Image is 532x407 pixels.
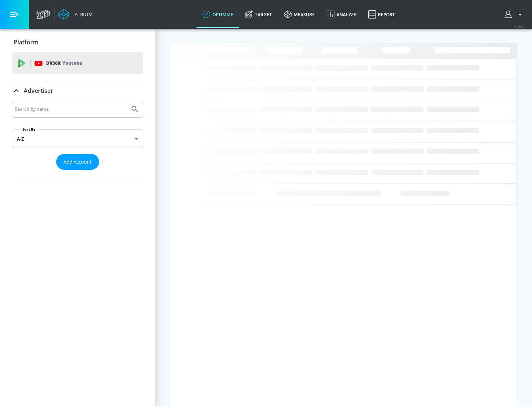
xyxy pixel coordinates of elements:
input: Search by name [15,104,127,114]
a: measure [278,1,321,28]
span: Add Account [64,158,92,166]
div: A-Z [12,129,143,148]
a: Atrium [58,9,93,20]
button: Add Account [56,154,99,170]
p: Youtube [62,59,82,67]
div: Advertiser [12,101,143,176]
span: v 4.22.2 [514,24,525,28]
div: Atrium [72,11,93,18]
a: Analyze [321,1,362,28]
p: Advertiser [24,87,53,95]
nav: list of Advertiser [12,170,143,176]
label: Sort By [21,127,37,132]
p: Platform [14,38,38,46]
a: optimize [197,1,239,28]
a: Target [239,1,278,28]
div: DV360: Youtube [12,52,143,74]
a: Report [362,1,401,28]
div: Platform [12,32,143,53]
p: DV360: [46,59,82,67]
div: Advertiser [12,80,143,101]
